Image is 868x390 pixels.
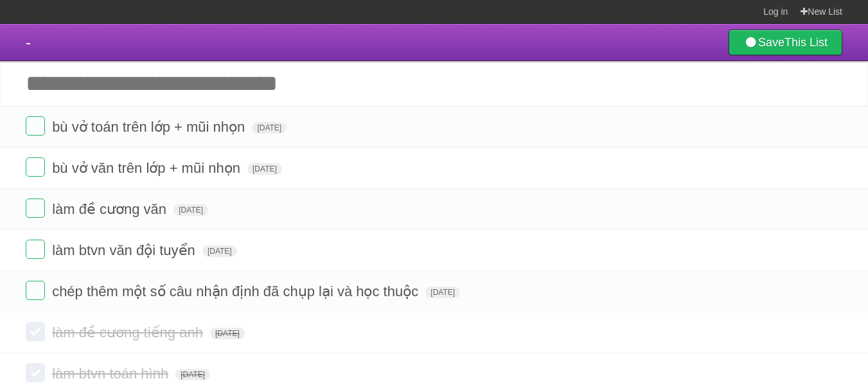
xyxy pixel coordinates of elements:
span: làm btvn toán hình [52,366,172,382]
span: [DATE] [210,328,245,339]
span: [DATE] [173,204,208,216]
label: Done [26,281,45,300]
span: làm đề cương văn [52,201,170,217]
span: làm đề cương tiếng anh [52,324,206,341]
label: Done [26,157,45,177]
span: [DATE] [247,163,282,175]
label: Done [26,116,45,136]
span: [DATE] [252,122,287,134]
span: - [26,33,31,51]
span: [DATE] [202,245,237,257]
span: bù vở văn trên lớp + mũi nhọn [52,160,244,176]
label: Done [26,363,45,382]
label: Done [26,322,45,341]
span: [DATE] [425,287,460,298]
b: This List [784,36,828,49]
label: Done [26,240,45,259]
span: bù vở toán trên lớp + mũi nhọn [52,119,248,135]
span: [DATE] [175,369,210,380]
a: SaveThis List [729,30,842,55]
label: Done [26,199,45,218]
span: chép thêm một số câu nhận định đã chụp lại và học thuộc [52,283,421,299]
span: làm btvn văn đội tuyển [52,242,199,258]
